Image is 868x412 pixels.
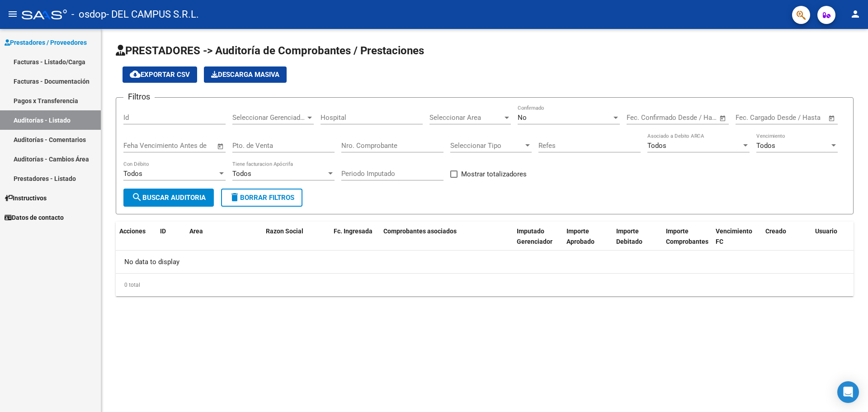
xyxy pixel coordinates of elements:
[613,222,662,261] datatable-header-cell: Importe Debitado
[123,66,197,83] button: Exportar CSV
[718,113,728,123] button: Open calendar
[517,227,552,245] span: Imputado Gerenciador
[756,142,775,150] span: Todos
[123,189,214,207] button: Buscar Auditoria
[232,170,251,178] span: Todos
[518,114,527,122] span: No
[119,227,146,235] span: Acciones
[262,222,330,261] datatable-header-cell: Razon Social
[204,66,287,83] button: Descarga Masiva
[229,194,294,202] span: Borrar Filtros
[765,227,786,235] span: Creado
[130,71,190,79] span: Exportar CSV
[563,222,613,261] datatable-header-cell: Importe Aprobado
[216,141,226,152] button: Open calendar
[106,5,199,24] span: - DEL CAMPUS S.R.L.
[123,170,142,178] span: Todos
[461,169,527,180] span: Mostrar totalizadores
[736,114,765,122] input: Start date
[383,227,457,235] span: Comprobantes asociados
[156,222,186,261] datatable-header-cell: ID
[232,114,306,122] span: Seleccionar Gerenciador
[204,66,287,83] app-download-masive: Descarga masiva de comprobantes (adjuntos)
[5,38,87,47] span: Prestadores / Proveedores
[850,9,861,19] mat-icon: person
[186,222,249,261] datatable-header-cell: Area
[647,142,666,150] span: Todos
[450,142,524,150] span: Seleccionar Tipo
[221,189,302,207] button: Borrar Filtros
[130,69,141,80] mat-icon: cloud_download
[811,222,861,261] datatable-header-cell: Usuario
[189,227,203,235] span: Area
[330,222,380,261] datatable-header-cell: Fc. Ingresada
[716,227,752,245] span: Vencimiento FC
[71,5,106,24] span: - osdop
[5,193,47,203] span: Instructivos
[116,222,156,261] datatable-header-cell: Acciones
[334,227,373,235] span: Fc. Ingresada
[815,227,837,235] span: Usuario
[123,90,155,103] h3: Filtros
[7,9,18,19] mat-icon: menu
[229,192,240,203] mat-icon: delete
[429,114,503,122] span: Seleccionar Area
[762,222,811,261] datatable-header-cell: Creado
[266,227,303,235] span: Razon Social
[116,274,854,296] div: 0 total
[616,227,642,245] span: Importe Debitado
[211,71,279,79] span: Descarga Masiva
[116,44,424,57] span: PRESTADORES -> Auditoría de Comprobantes / Prestaciones
[132,192,142,203] mat-icon: search
[116,251,854,273] div: No data to display
[566,227,594,245] span: Importe Aprobado
[627,114,656,122] input: Start date
[5,213,64,223] span: Datos de contacto
[837,381,859,403] div: Open Intercom Messenger
[380,222,513,261] datatable-header-cell: Comprobantes asociados
[132,194,206,202] span: Buscar Auditoria
[666,227,708,245] span: Importe Comprobantes
[827,113,837,123] button: Open calendar
[712,222,762,261] datatable-header-cell: Vencimiento FC
[662,222,712,261] datatable-header-cell: Importe Comprobantes
[160,227,166,235] span: ID
[513,222,563,261] datatable-header-cell: Imputado Gerenciador
[664,114,708,122] input: End date
[773,114,817,122] input: End date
